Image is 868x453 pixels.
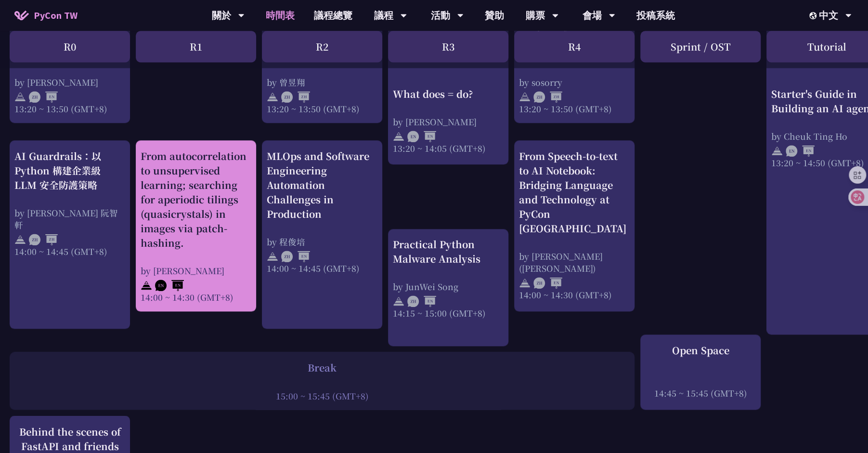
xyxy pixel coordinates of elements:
[393,280,504,293] div: by JunWei Song
[771,145,783,157] img: svg+xml;base64,PHN2ZyB4bWxucz0iaHR0cDovL3d3dy53My5vcmcvMjAwMC9zdmciIHdpZHRoPSIyNCIgaGVpZ2h0PSIyNC...
[281,91,310,103] img: ZHZH.38617ef.svg
[14,91,26,103] img: svg+xml;base64,PHN2ZyB4bWxucz0iaHR0cDovL3d3dy53My5vcmcvMjAwMC9zdmciIHdpZHRoPSIyNCIgaGVpZ2h0PSIyNC...
[267,149,377,221] div: MLOps and Software Engineering Automation Challenges in Production
[10,31,130,62] div: R0
[407,295,436,307] img: ZHEN.371966e.svg
[14,245,125,257] div: 14:00 ~ 14:45 (GMT+8)
[267,91,278,103] img: svg+xml;base64,PHN2ZyB4bWxucz0iaHR0cDovL3d3dy53My5vcmcvMjAwMC9zdmciIHdpZHRoPSIyNCIgaGVpZ2h0PSIyNC...
[29,91,58,103] img: ZHEN.371966e.svg
[267,251,278,262] img: svg+xml;base64,PHN2ZyB4bWxucz0iaHR0cDovL3d3dy53My5vcmcvMjAwMC9zdmciIHdpZHRoPSIyNCIgaGVpZ2h0PSIyNC...
[519,149,630,236] div: From Speech-to-text to AI Notebook: Bridging Language and Technology at PyCon [GEOGRAPHIC_DATA]
[5,3,87,27] a: PyCon TW
[645,343,756,401] a: Open Space 14:45 ~ 15:45 (GMT+8)
[640,31,761,62] div: Sprint / OST
[14,207,125,231] div: by [PERSON_NAME] 阮智軒
[393,142,504,154] div: 13:20 ~ 14:05 (GMT+8)
[14,149,125,192] div: AI Guardrails：以 Python 構建企業級 LLM 安全防護策略
[29,234,58,245] img: ZHZH.38617ef.svg
[141,291,251,303] div: 14:00 ~ 14:30 (GMT+8)
[533,277,562,289] img: ZHEN.371966e.svg
[519,277,531,289] img: svg+xml;base64,PHN2ZyB4bWxucz0iaHR0cDovL3d3dy53My5vcmcvMjAwMC9zdmciIHdpZHRoPSIyNCIgaGVpZ2h0PSIyNC...
[407,131,436,142] img: ENEN.5a408d1.svg
[267,262,377,274] div: 14:00 ~ 14:45 (GMT+8)
[393,295,404,307] img: svg+xml;base64,PHN2ZyB4bWxucz0iaHR0cDovL3d3dy53My5vcmcvMjAwMC9zdmciIHdpZHRoPSIyNCIgaGVpZ2h0PSIyNC...
[14,11,29,20] img: Home icon of PyCon TW 2025
[141,265,251,277] div: by [PERSON_NAME]
[519,250,630,274] div: by [PERSON_NAME] ([PERSON_NAME])
[14,234,26,245] img: svg+xml;base64,PHN2ZyB4bWxucz0iaHR0cDovL3d3dy53My5vcmcvMjAwMC9zdmciIHdpZHRoPSIyNCIgaGVpZ2h0PSIyNC...
[393,4,504,156] a: What does = do? by [PERSON_NAME] 13:20 ~ 14:05 (GMT+8)
[141,149,251,250] div: From autocorrelation to unsupervised learning; searching for aperiodic tilings (quasicrystals) in...
[14,103,125,115] div: 13:20 ~ 13:50 (GMT+8)
[519,149,630,303] a: From Speech-to-text to AI Notebook: Bridging Language and Technology at PyCon [GEOGRAPHIC_DATA] b...
[136,31,256,62] div: R1
[14,76,125,88] div: by [PERSON_NAME]
[393,131,404,142] img: svg+xml;base64,PHN2ZyB4bWxucz0iaHR0cDovL3d3dy53My5vcmcvMjAwMC9zdmciIHdpZHRoPSIyNCIgaGVpZ2h0PSIyNC...
[519,76,630,88] div: by sosorry
[281,251,310,262] img: ZHEN.371966e.svg
[14,389,630,401] div: 15:00 ~ 15:45 (GMT+8)
[645,386,756,399] div: 14:45 ~ 15:45 (GMT+8)
[34,8,78,23] span: PyCon TW
[514,31,635,62] div: R4
[393,237,504,266] div: Practical Python Malware Analysis
[155,280,184,291] img: ENEN.5a408d1.svg
[809,12,819,19] img: Locale Icon
[14,360,630,375] div: Break
[393,87,504,101] div: What does = do?
[519,91,531,103] img: svg+xml;base64,PHN2ZyB4bWxucz0iaHR0cDovL3d3dy53My5vcmcvMjAwMC9zdmciIHdpZHRoPSIyNCIgaGVpZ2h0PSIyNC...
[519,103,630,115] div: 13:20 ~ 13:50 (GMT+8)
[141,280,152,291] img: svg+xml;base64,PHN2ZyB4bWxucz0iaHR0cDovL3d3dy53My5vcmcvMjAwMC9zdmciIHdpZHRoPSIyNCIgaGVpZ2h0PSIyNC...
[267,76,377,88] div: by 曾昱翔
[786,145,815,157] img: ENEN.5a408d1.svg
[141,149,251,303] a: From autocorrelation to unsupervised learning; searching for aperiodic tilings (quasicrystals) in...
[14,149,125,320] a: AI Guardrails：以 Python 構建企業級 LLM 安全防護策略 by [PERSON_NAME] 阮智軒 14:00 ~ 14:45 (GMT+8)
[393,237,504,338] a: Practical Python Malware Analysis by JunWei Song 14:15 ~ 15:00 (GMT+8)
[267,236,377,248] div: by 程俊培
[533,91,562,103] img: ZHZH.38617ef.svg
[388,31,508,62] div: R3
[519,289,630,301] div: 14:00 ~ 14:30 (GMT+8)
[267,103,377,115] div: 13:20 ~ 13:50 (GMT+8)
[262,31,382,62] div: R2
[393,307,504,319] div: 14:15 ~ 15:00 (GMT+8)
[267,149,377,320] a: MLOps and Software Engineering Automation Challenges in Production by 程俊培 14:00 ~ 14:45 (GMT+8)
[645,343,756,358] div: Open Space
[393,116,504,128] div: by [PERSON_NAME]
